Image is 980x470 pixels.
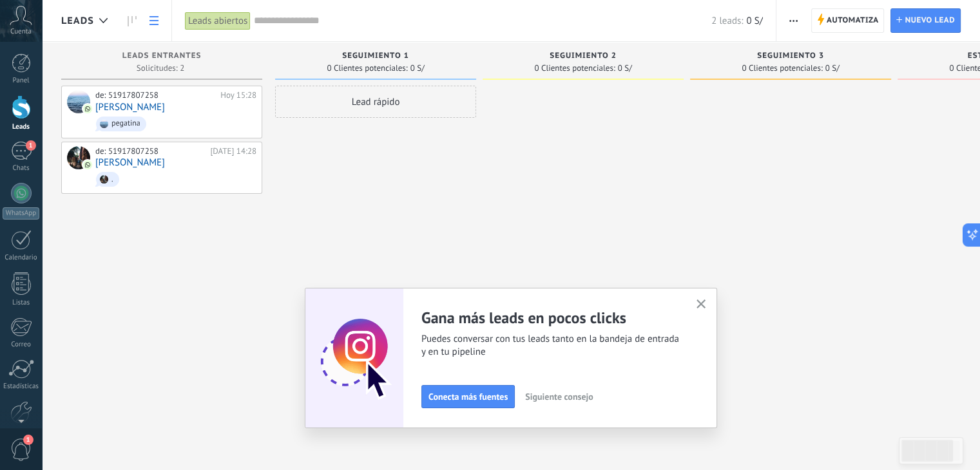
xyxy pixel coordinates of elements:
[421,385,515,408] button: Conecta más fuentes
[3,254,40,262] div: Calendario
[3,207,39,220] div: WhatsApp
[121,8,143,33] a: Leads
[742,64,822,72] span: 0 Clientes potenciales:
[61,15,94,27] span: Leads
[519,387,599,406] button: Siguiente consejo
[827,9,879,32] span: Automatiza
[711,15,743,27] span: 2 leads:
[534,64,615,72] span: 0 Clientes potenciales:
[757,52,824,61] span: Seguimiento 3
[327,64,407,72] span: 0 Clientes potenciales:
[95,102,165,113] a: [PERSON_NAME]
[3,123,40,131] div: Leads
[67,90,90,113] div: Cris
[68,52,256,62] div: Leads Entrantes
[282,52,470,62] div: Seguimiento 1
[122,52,202,61] span: Leads Entrantes
[111,119,140,128] div: pegatina
[421,333,680,359] span: Puedes conversar con tus leads tanto en la bandeja de entrada y en tu pipeline
[746,15,762,27] span: 0 S/
[10,28,32,36] span: Cuenta
[275,86,476,118] div: Lead rápido
[95,146,206,156] div: de: 51917807258
[95,157,165,168] a: [PERSON_NAME]
[410,64,425,72] span: 0 S/
[421,308,680,328] h2: Gana más leads en pocos clicks
[26,140,36,151] span: 1
[83,104,92,113] img: com.amocrm.amocrmwa.svg
[95,90,216,100] div: de: 51917807258
[67,146,90,169] div: Sandra Baltodano
[428,392,508,401] span: Conecta más fuentes
[905,9,955,32] span: Nuevo lead
[23,435,34,445] span: 1
[83,160,92,169] img: com.amocrm.amocrmwa.svg
[3,299,40,307] div: Listas
[825,64,840,72] span: 0 S/
[489,52,677,62] div: Seguimiento 2
[697,52,885,62] div: Seguimiento 3
[3,341,40,349] div: Correo
[3,164,40,173] div: Chats
[618,64,632,72] span: 0 S/
[185,12,251,30] div: Leads abiertos
[220,90,256,100] div: Hoy 15:28
[137,64,184,72] span: Solicitudes: 2
[3,382,40,391] div: Estadísticas
[111,175,113,184] div: .
[550,52,617,61] span: Seguimiento 2
[3,77,40,85] div: Panel
[890,8,961,33] a: Nuevo lead
[811,8,885,33] a: Automatiza
[143,8,165,33] a: Lista
[342,52,409,61] span: Seguimiento 1
[525,392,593,401] span: Siguiente consejo
[784,8,803,33] button: Más
[210,146,256,156] div: [DATE] 14:28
